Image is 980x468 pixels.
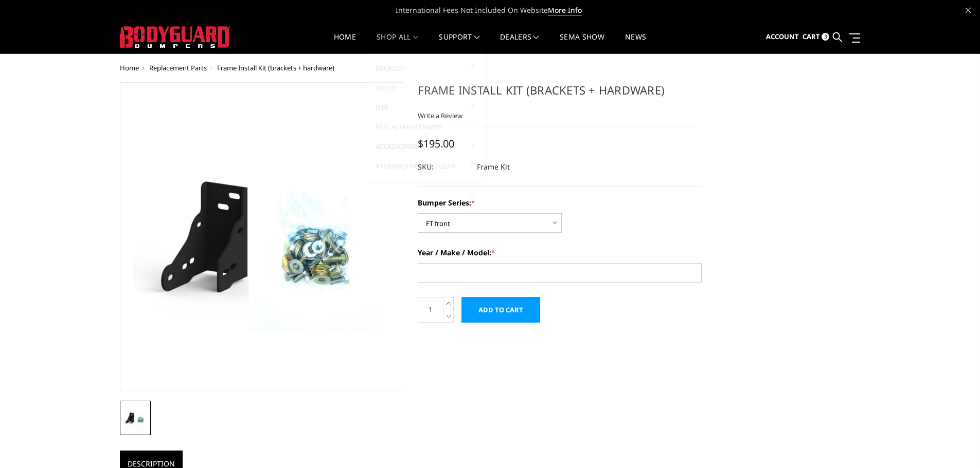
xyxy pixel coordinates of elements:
[548,5,582,15] a: More Info
[439,33,479,53] a: Support
[803,23,829,51] a: Cart 3
[370,117,480,137] a: Replacement Parts
[370,137,480,156] a: Accessories
[500,33,539,53] a: Dealers
[766,32,799,41] span: Account
[418,197,702,208] label: Bumper Series:
[334,33,356,53] a: Home
[560,33,604,53] a: SEMA Show
[803,32,820,41] span: Cart
[477,158,510,176] dd: Frame Kit
[822,33,829,41] span: 3
[120,63,139,72] a: Home
[120,26,230,48] img: BODYGUARD BUMPERS
[370,98,480,117] a: Jeep
[625,33,646,53] a: News
[766,23,799,51] a: Account
[377,33,418,53] a: shop all
[120,82,404,390] a: Frame Install Kit (brackets + hardware)
[123,408,148,427] img: Frame Install Kit (brackets + hardware)
[418,247,702,258] label: Year / Make / Model:
[370,78,480,98] a: Truck
[217,63,334,72] span: Frame Install Kit (brackets + hardware)
[370,156,480,176] a: #TeamBodyguard Gear
[461,297,540,323] input: Add to Cart
[929,419,980,468] iframe: Chat Widget
[418,82,702,105] h1: Frame Install Kit (brackets + hardware)
[149,63,207,72] a: Replacement Parts
[370,59,480,78] a: Bronco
